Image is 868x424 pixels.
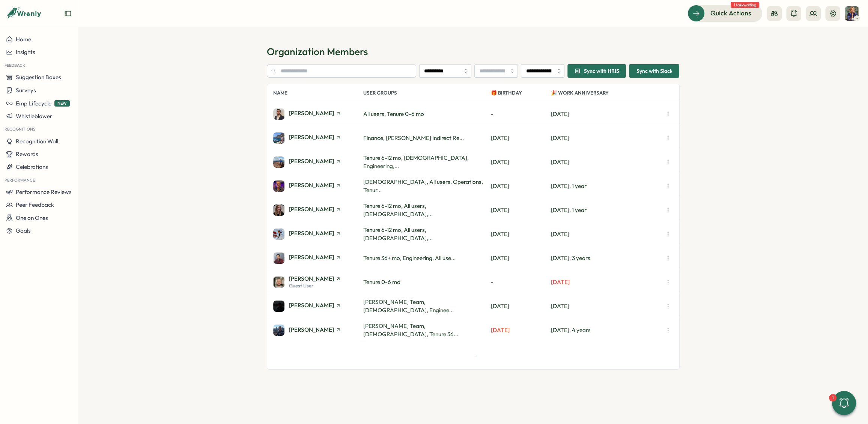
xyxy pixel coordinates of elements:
[273,276,363,288] a: Aleksey Hotyanovich[PERSON_NAME]Guest User
[551,158,663,166] p: [DATE]
[289,276,334,281] span: [PERSON_NAME]
[289,327,334,332] span: [PERSON_NAME]
[273,229,363,240] a: Alara Kivilcim[PERSON_NAME]
[845,6,859,21] img: Hanna Smith
[289,230,334,236] span: [PERSON_NAME]
[289,110,334,116] span: [PERSON_NAME]
[551,206,663,214] p: [DATE], 1 year
[551,182,663,190] p: [DATE], 1 year
[491,84,551,102] p: 🎁 Birthday
[584,68,619,74] span: Sync with HRIS
[363,202,433,218] span: Tenure 6-12 mo, All users, [DEMOGRAPHIC_DATA],...
[289,158,334,164] span: [PERSON_NAME]
[289,283,314,288] span: Guest User
[16,150,38,158] span: Rewards
[491,302,551,310] p: [DATE]
[363,178,483,194] span: [DEMOGRAPHIC_DATA], All users, Operations, Tenur...
[273,325,284,336] img: Alex Marshall
[273,180,363,192] a: Adrian Pearcey[PERSON_NAME]
[491,278,551,286] p: -
[363,278,400,286] span: Tenure 0-6 mo
[363,84,491,102] p: User Groups
[551,254,663,262] p: [DATE], 3 years
[16,87,36,94] span: Surveys
[273,204,284,216] img: Aimee Weston
[491,134,551,142] p: [DATE]
[273,277,284,288] div: Guest User
[273,277,284,288] img: Aleksey Hotyanovich
[551,84,663,102] p: 🎉 Work Anniversary
[273,253,284,264] img: Alberto Roldan
[273,325,363,336] a: Alex Marshall[PERSON_NAME]
[273,204,363,216] a: Aimee Weston[PERSON_NAME]
[551,302,663,310] p: [DATE]
[273,180,284,192] img: Adrian Pearcey
[54,100,70,107] span: NEW
[289,134,334,140] span: [PERSON_NAME]
[273,108,284,120] img: Adam Hojeij
[16,138,58,145] span: Recognition Wall
[551,278,663,286] p: [DATE]
[363,110,424,117] span: All users, Tenure 0-6 mo
[64,10,72,17] button: Expand sidebar
[273,132,284,144] img: Adam Ursell
[491,230,551,238] p: [DATE]
[710,8,751,18] span: Quick Actions
[363,226,433,242] span: Tenure 6-12 mo, All users, [DEMOGRAPHIC_DATA],...
[363,254,456,262] span: Tenure 36+ mo, Engineering, All use...
[273,156,363,168] a: Adria Figueres[PERSON_NAME]
[363,322,458,338] span: [PERSON_NAME] Team, [DEMOGRAPHIC_DATA], Tenure 36...
[363,134,464,141] span: Finance, [PERSON_NAME] Indirect Re...
[16,214,48,221] span: One on Ones
[273,253,363,264] a: Alberto Roldan[PERSON_NAME]
[731,2,759,8] span: 1 task waiting
[267,45,680,58] h1: Organization Members
[16,74,61,81] span: Suggestion Boxes
[16,163,48,170] span: Celebrations
[273,156,284,168] img: Adria Figueres
[16,201,54,208] span: Peer Feedback
[636,65,672,77] span: Sync with Slack
[832,391,856,415] button: 1
[629,64,679,78] button: Sync with Slack
[289,254,334,260] span: [PERSON_NAME]
[491,110,551,118] p: -
[16,36,31,43] span: Home
[16,113,52,120] span: Whistleblower
[273,108,363,120] a: Adam Hojeij[PERSON_NAME]
[273,301,363,312] a: Alex Hayward[PERSON_NAME]
[273,301,284,312] img: Alex Hayward
[567,64,626,78] button: Sync with HRIS
[16,48,35,56] span: Insights
[273,84,363,102] p: Name
[551,110,663,118] p: [DATE]
[289,206,334,212] span: [PERSON_NAME]
[491,326,551,334] p: [DATE]
[16,100,51,107] span: Emp Lifecycle
[491,182,551,190] p: [DATE]
[289,302,334,308] span: [PERSON_NAME]
[363,154,469,170] span: Tenure 6-12 mo, [DEMOGRAPHIC_DATA], Engineering,...
[16,227,31,234] span: Goals
[273,132,363,144] a: Adam Ursell[PERSON_NAME]
[551,230,663,238] p: [DATE]
[491,158,551,166] p: [DATE]
[289,182,334,188] span: [PERSON_NAME]
[687,5,762,21] button: Quick Actions
[273,229,284,240] img: Alara Kivilcim
[829,394,836,401] div: 1
[551,326,663,334] p: [DATE], 4 years
[363,298,454,314] span: [PERSON_NAME] Team, [DEMOGRAPHIC_DATA], Enginee...
[491,206,551,214] p: [DATE]
[491,254,551,262] p: [DATE]
[16,188,72,195] span: Performance Reviews
[551,134,663,142] p: [DATE]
